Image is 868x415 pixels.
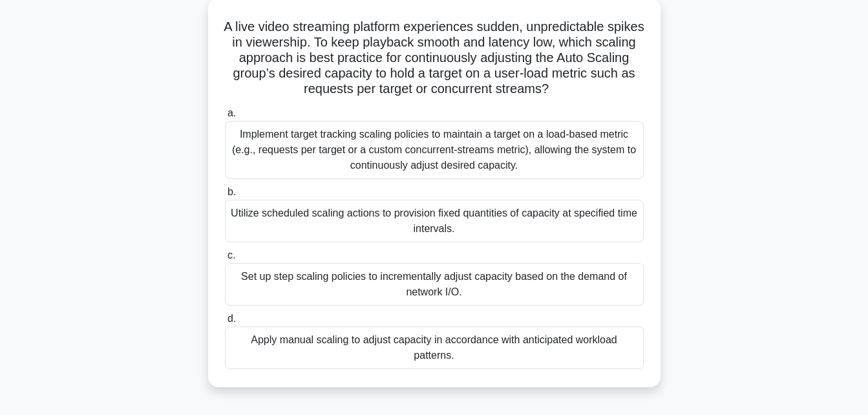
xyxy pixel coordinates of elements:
h5: A live video streaming platform experiences sudden, unpredictable spikes in viewership. To keep p... [224,19,645,98]
div: Implement target tracking scaling policies to maintain a target on a load-based metric (e.g., req... [225,121,644,179]
div: Utilize scheduled scaling actions to provision fixed quantities of capacity at specified time int... [225,200,644,242]
span: b. [228,186,236,197]
div: Apply manual scaling to adjust capacity in accordance with anticipated workload patterns. [225,326,644,369]
span: c. [228,250,235,261]
span: d. [228,313,236,324]
span: a. [228,107,236,118]
div: Set up step scaling policies to incrementally adjust capacity based on the demand of network I/O. [225,263,644,306]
